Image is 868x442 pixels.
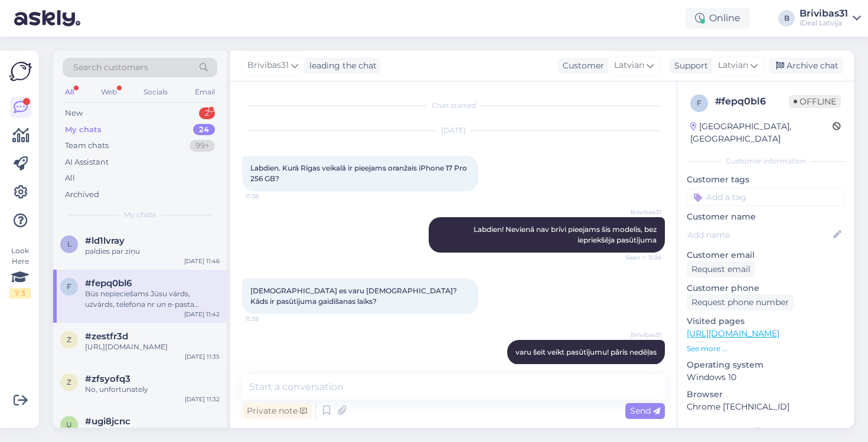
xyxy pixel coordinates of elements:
div: All [65,172,75,184]
span: My chats [124,209,156,220]
div: Būs nepieciešams Jūsu vārds, uzvārds, telefona nr un e-pasta adrese. Priekšapmaksa nav nepiecieša... [85,289,220,310]
div: B [778,10,795,27]
div: [DATE] 11:42 [184,310,220,319]
div: Look Here [9,245,31,299]
span: u [66,420,72,429]
input: Add name [687,228,831,241]
span: #ld1lvray [85,235,125,246]
div: 1 / 3 [9,288,31,299]
span: Brivibas31 [247,59,289,72]
span: f [697,99,701,107]
div: Team chats [65,140,109,152]
div: Request phone number [687,294,794,310]
div: Web [99,84,119,100]
div: 99+ [190,140,215,152]
div: Customer [558,60,604,72]
p: Windows 10 [687,371,844,384]
div: iDeal Latvija [800,18,848,28]
span: Brivibas31 [617,208,661,217]
div: [DATE] [242,125,665,136]
div: [DATE] 11:46 [184,257,220,266]
div: Chat started [242,100,665,111]
span: #zfsyofq3 [85,374,130,384]
div: 24 [193,124,215,136]
span: #zestfr3d [85,331,128,342]
span: Send [630,405,660,416]
div: Brivibas31 [800,9,848,18]
p: Visited pages [687,315,844,328]
span: [DEMOGRAPHIC_DATA] es varu [DEMOGRAPHIC_DATA]? Kāds ir pasūtījuma gaidīšanas laiks? [250,286,459,306]
div: No, unfortunately [85,384,220,395]
div: AI Assistant [65,156,109,168]
div: Request email [687,261,755,277]
span: varu šeit veikt pasūtījumu! pāris nedēļas [515,348,657,356]
div: [GEOGRAPHIC_DATA], [GEOGRAPHIC_DATA] [690,120,833,145]
span: Search customers [73,61,148,74]
p: Chrome [TECHNICAL_ID] [687,401,844,413]
div: Archived [65,189,99,201]
div: # fepq0bl6 [715,94,789,109]
p: Customer email [687,249,844,261]
div: Extra [687,425,844,436]
p: Customer name [687,211,844,223]
a: Brivibas31iDeal Latvija [800,9,861,28]
p: Customer tags [687,173,844,186]
p: Operating system [687,359,844,371]
div: [DATE] 11:32 [185,395,220,404]
span: f [67,282,71,291]
span: Latvian [718,59,748,72]
span: z [67,335,71,344]
div: Support [670,60,708,72]
div: [DATE] 11:35 [185,352,220,361]
span: Offline [789,95,841,108]
div: Customer information [687,156,844,166]
span: 11:38 [246,315,290,323]
span: l [67,240,71,248]
div: My chats [65,124,102,136]
span: z [67,378,71,387]
div: Archive chat [769,58,843,74]
p: See more ... [687,343,844,354]
p: Browser [687,388,844,401]
p: Customer phone [687,282,844,294]
div: [URL][DOMAIN_NAME] [85,342,220,352]
div: 2 [199,107,215,119]
span: #ugi8jcnc [85,416,130,427]
span: 11:36 [246,192,290,201]
input: Add a tag [687,188,844,206]
div: Private note [242,403,312,419]
div: Online [686,8,750,29]
a: [URL][DOMAIN_NAME] [687,328,779,339]
div: All [63,84,76,100]
div: Email [192,84,217,100]
span: Seen ✓ 11:36 [617,253,661,262]
span: Brivibas31 [617,330,661,339]
img: Askly Logo [9,60,32,83]
span: Labdien! Nevienā nav brīvi pieejams šis modelis, bez iepriekšēja pasūtījuma [474,225,658,244]
span: Latvian [614,59,644,72]
div: paldies par ziņu [85,246,220,257]
div: leading the chat [305,60,377,72]
span: #fepq0bl6 [85,278,132,289]
div: Socials [141,84,170,100]
span: Labdien. Kurā Rīgas veikalā ir pieejams oranžais iPhone 17 Pro 256 GB? [250,163,469,183]
div: New [65,107,83,119]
